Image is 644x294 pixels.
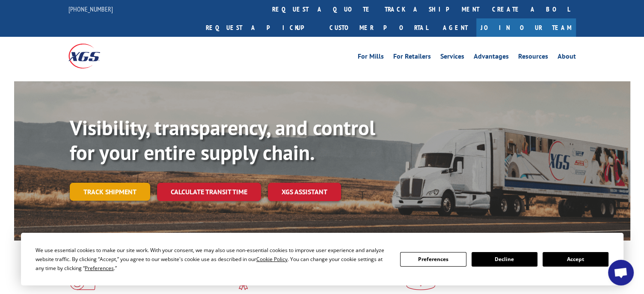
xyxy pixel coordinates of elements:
a: Calculate transit time [157,183,261,201]
a: For Mills [358,53,384,62]
a: Services [440,53,464,62]
span: Cookie Policy [256,255,288,263]
a: Join Our Team [476,18,576,37]
a: Request a pickup [199,18,323,37]
a: Advantages [474,53,509,62]
span: Preferences [85,264,114,272]
button: Preferences [400,252,466,267]
a: About [558,53,576,62]
b: Visibility, transparency, and control for your entire supply chain. [70,114,375,166]
div: Open chat [608,260,634,285]
a: Resources [518,53,548,62]
button: Decline [472,252,537,267]
a: XGS ASSISTANT [268,183,341,201]
a: Agent [434,18,476,37]
a: For Retailers [393,53,431,62]
a: Track shipment [70,183,150,201]
button: Accept [543,252,608,267]
a: Customer Portal [323,18,434,37]
div: Cookie Consent Prompt [21,233,623,285]
div: We use essential cookies to make our site work. With your consent, we may also use non-essential ... [36,246,390,273]
a: [PHONE_NUMBER] [68,5,113,13]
